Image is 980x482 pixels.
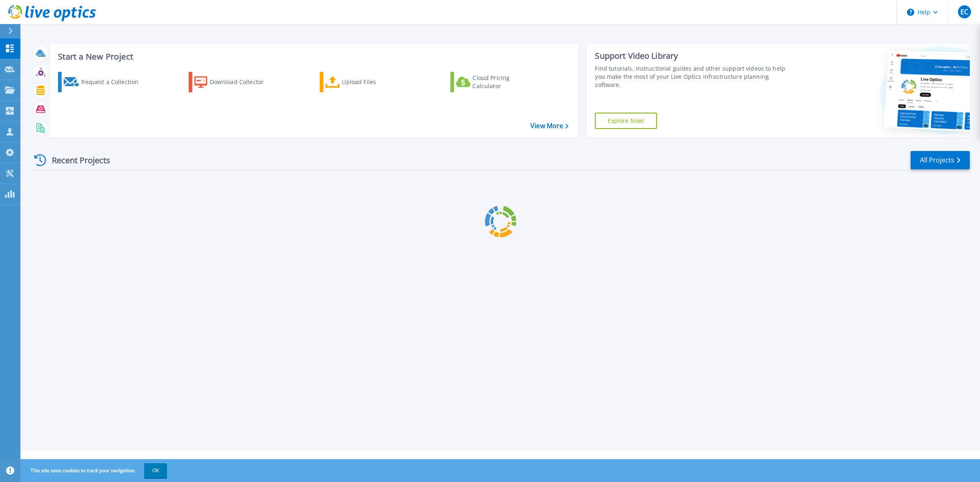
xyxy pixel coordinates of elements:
[530,122,568,130] a: View More
[342,74,407,90] div: Upload Files
[189,72,280,92] a: Download Collector
[22,463,167,478] span: This site uses cookies to track your navigation.
[320,72,411,92] a: Upload Files
[144,463,167,478] button: OK
[911,151,970,169] a: All Projects
[472,74,538,90] div: Cloud Pricing Calculator
[960,9,968,15] span: EC
[58,72,149,92] a: Request a Collection
[58,52,568,61] h3: Start a New Project
[31,150,121,170] div: Recent Projects
[81,74,147,90] div: Request a Collection
[210,74,275,90] div: Download Collector
[595,113,657,129] a: Explore Now!
[450,72,541,92] a: Cloud Pricing Calculator
[595,51,792,61] div: Support Video Library
[595,64,792,89] div: Find tutorials, instructional guides and other support videos to help you make the most of your L...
